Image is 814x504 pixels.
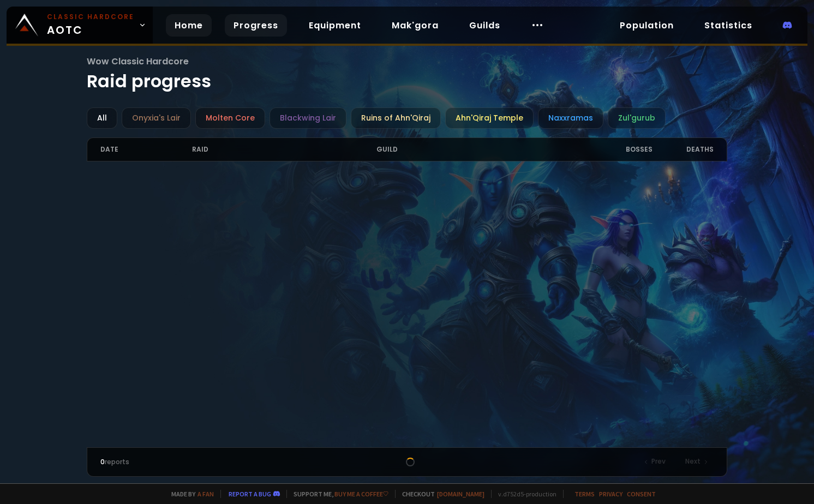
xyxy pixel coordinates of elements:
[696,14,761,37] a: Statistics
[270,107,346,129] div: Blackwing Lair
[47,12,134,22] small: Classic Hardcore
[300,14,370,37] a: Equipment
[195,107,265,129] div: Molten Core
[100,457,254,467] div: reports
[87,107,117,129] div: All
[7,7,153,44] a: Classic HardcoreAOTC
[286,490,388,498] span: Support me,
[538,107,603,129] div: Naxxramas
[591,138,652,161] div: Bosses
[192,138,376,161] div: Raid
[445,107,534,129] div: Ahn'Qiraj Temple
[383,14,447,37] a: Mak'gora
[611,14,683,37] a: Population
[166,14,212,37] a: Home
[437,490,484,498] a: [DOMAIN_NAME]
[351,107,441,129] div: Ruins of Ahn'Qiraj
[122,107,191,129] div: Onyxia's Lair
[599,490,623,498] a: Privacy
[87,55,727,94] h1: Raid progress
[679,454,714,470] div: Next
[638,454,672,470] div: Prev
[197,490,214,498] a: a fan
[653,138,714,161] div: Deaths
[47,12,134,38] span: AOTC
[165,490,214,498] span: Made by
[608,107,666,129] div: Zul'gurub
[229,490,271,498] a: Report a bug
[334,490,388,498] a: Buy me a coffee
[574,490,595,498] a: Terms
[100,457,105,466] span: 0
[87,55,727,68] span: Wow Classic Hardcore
[100,138,193,161] div: Date
[395,490,484,498] span: Checkout
[225,14,287,37] a: Progress
[627,490,656,498] a: Consent
[460,14,509,37] a: Guilds
[376,138,591,161] div: Guild
[491,490,556,498] span: v. d752d5 - production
